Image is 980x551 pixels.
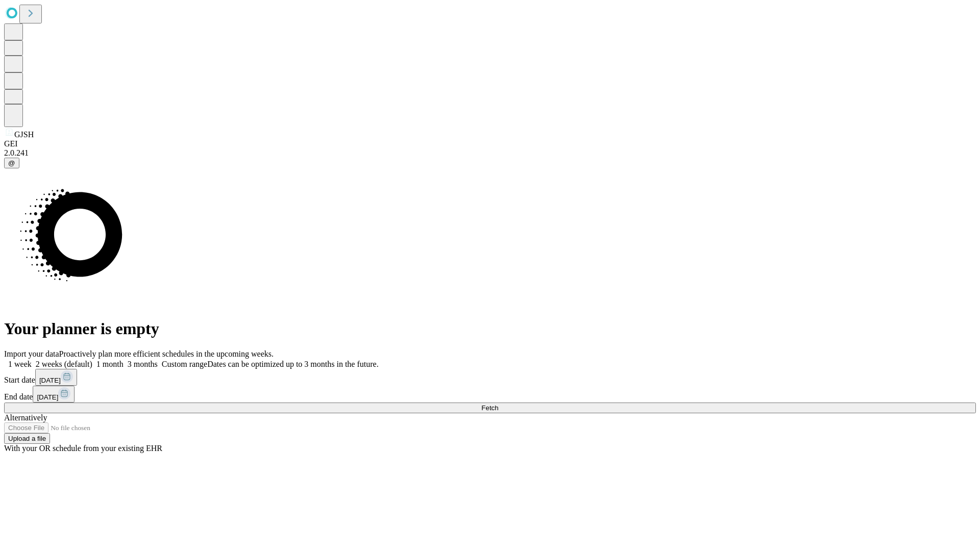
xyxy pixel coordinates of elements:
button: [DATE] [33,386,75,403]
div: Start date [4,369,976,386]
div: GEI [4,139,976,148]
span: GJSH [14,130,34,139]
button: Upload a file [4,433,50,444]
h1: Your planner is empty [4,319,976,338]
span: 1 month [96,360,124,368]
span: [DATE] [39,377,61,384]
span: Custom range [162,360,207,368]
button: [DATE] [35,369,77,386]
span: Alternatively [4,413,47,422]
span: [DATE] [37,393,58,401]
span: @ [8,159,15,167]
span: With your OR schedule from your existing EHR [4,444,162,453]
span: 2 weeks (default) [36,360,92,368]
span: 1 week [8,360,32,368]
span: Import your data [4,349,59,358]
div: End date [4,386,976,403]
span: Proactively plan more efficient schedules in the upcoming weeks. [59,349,274,358]
span: Dates can be optimized up to 3 months in the future. [207,360,378,368]
button: Fetch [4,403,976,413]
span: 3 months [128,360,158,368]
span: Fetch [481,404,498,412]
button: @ [4,158,19,168]
div: 2.0.241 [4,148,976,158]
